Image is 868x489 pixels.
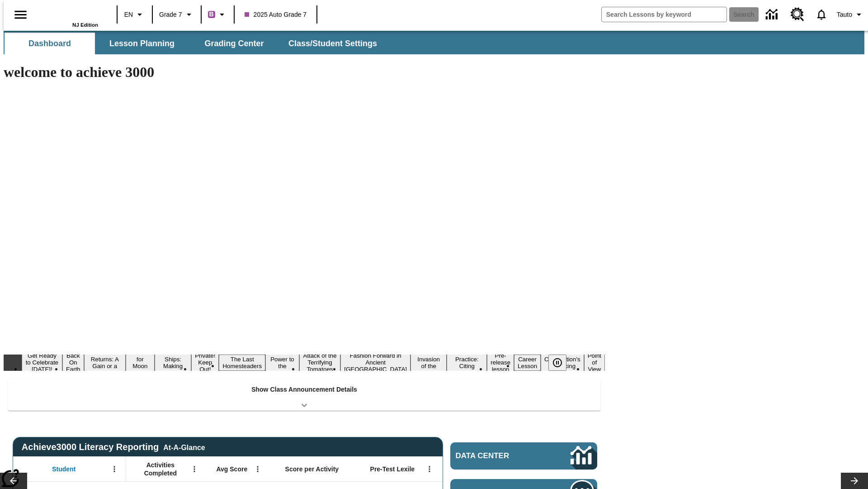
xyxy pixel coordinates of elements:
span: B [209,9,214,20]
span: Tauto [837,10,852,19]
button: Slide 8 Solar Power to the People [265,348,299,378]
span: Score per Activity [285,465,339,473]
a: Data Center [450,442,597,470]
button: Slide 16 Point of View [584,351,605,374]
button: Grade: Grade 7, Select a grade [156,6,198,23]
button: Grading Center [189,33,279,54]
a: Data Center [760,2,785,27]
span: Pre-Test Lexile [370,465,415,473]
button: Slide 3 Free Returns: A Gain or a Drain? [84,348,126,378]
span: 2025 Auto Grade 7 [245,10,307,19]
span: Avg Score [216,465,247,473]
button: Open Menu [108,462,121,476]
span: Data Center [456,451,540,460]
button: Open Menu [423,462,436,476]
div: Pause [548,355,576,371]
button: Open Menu [251,462,264,476]
button: Lesson carousel, Next [841,473,868,489]
button: Slide 15 The Constitution's Balancing Act [541,348,584,378]
button: Slide 4 Time for Moon Rules? [126,348,155,378]
a: Home [39,4,98,22]
button: Profile/Settings [833,6,868,23]
button: Slide 12 Mixed Practice: Citing Evidence [447,348,487,378]
p: Show Class Announcement Details [251,385,357,394]
button: Slide 10 Fashion Forward in Ancient Rome [340,351,410,374]
button: Pause [548,355,566,371]
button: Lesson Planning [97,33,187,54]
span: Achieve3000 Literacy Reporting [22,442,205,452]
div: SubNavbar [4,31,864,54]
div: At-A-Glance [163,442,205,452]
span: Grading Center [204,38,264,49]
span: Lesson Planning [109,38,175,49]
span: Activities Completed [131,461,190,477]
button: Slide 14 Career Lesson [514,355,541,371]
span: EN [124,10,133,19]
span: Dashboard [28,38,71,49]
button: Slide 11 The Invasion of the Free CD [410,348,447,378]
button: Slide 5 Cruise Ships: Making Waves [155,348,191,378]
button: Slide 1 Get Ready to Celebrate Juneteenth! [22,351,62,374]
button: Open Menu [188,462,201,476]
button: Open side menu [7,1,34,28]
input: search field [602,7,726,22]
a: Notifications [810,3,833,26]
span: Grade 7 [159,10,182,19]
button: Language: EN, Select a language [120,6,149,23]
div: Show Class Announcement Details [8,379,600,411]
button: Slide 7 The Last Homesteaders [219,355,265,371]
button: Dashboard [5,33,95,54]
span: Student [52,465,75,473]
button: Slide 13 Pre-release lesson [487,351,514,374]
button: Boost Class color is purple. Change class color [204,6,231,23]
button: Slide 2 Back On Earth [62,351,84,374]
span: NJ Edition [72,22,98,28]
div: Home [39,3,98,28]
button: Slide 6 Private! Keep Out! [191,351,219,374]
button: Class/Student Settings [281,33,384,54]
a: Resource Center, Will open in new tab [785,2,810,27]
h1: welcome to achieve 3000 [4,64,605,81]
span: Class/Student Settings [288,38,377,49]
div: SubNavbar [4,33,385,54]
button: Slide 9 Attack of the Terrifying Tomatoes [299,351,340,374]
